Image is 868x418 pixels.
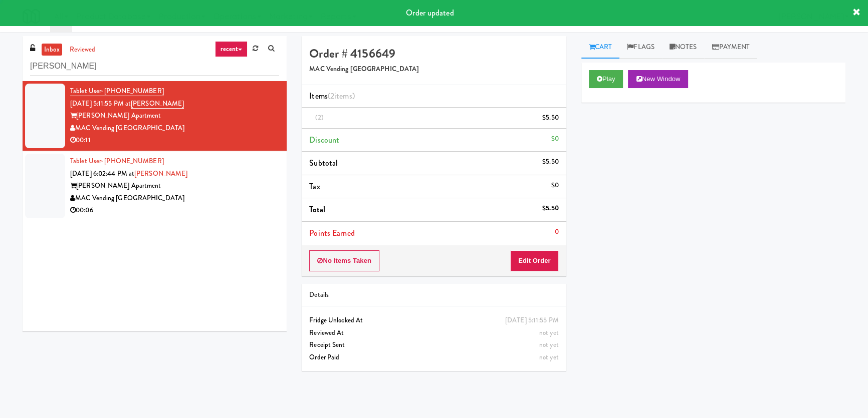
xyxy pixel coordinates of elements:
span: Subtotal [309,157,338,169]
span: not yet [539,340,559,349]
div: [PERSON_NAME] Apartment [70,180,279,192]
div: Details [309,289,558,301]
input: Search vision orders [30,57,279,76]
span: Points Earned [309,227,354,239]
div: [DATE] 5:11:55 PM [505,314,559,327]
span: not yet [539,328,559,337]
div: 00:11 [70,134,279,147]
button: New Window [628,70,688,88]
button: No Items Taken [309,250,379,271]
a: Cart [581,36,620,59]
span: Tax [309,181,320,192]
h5: MAC Vending [GEOGRAPHIC_DATA] [309,66,558,73]
a: [PERSON_NAME] [134,169,187,178]
div: $5.50 [542,156,559,168]
button: Play [589,70,623,88]
span: Discount [309,134,339,146]
a: recent [215,41,248,57]
div: 0 [555,226,559,238]
div: $0 [551,133,558,145]
ng-pluralize: items [334,90,352,102]
div: MAC Vending [GEOGRAPHIC_DATA] [70,122,279,135]
a: Tablet User· [PHONE_NUMBER] [70,156,164,166]
div: Fridge Unlocked At [309,314,558,327]
a: Payment [704,36,757,59]
div: Order Paid [309,351,558,364]
li: Tablet User· [PHONE_NUMBER][DATE] 5:11:55 PM at[PERSON_NAME][PERSON_NAME] ApartmentMAC Vending [G... [23,81,287,151]
span: not yet [539,352,559,362]
button: Edit Order [510,250,559,271]
span: Items [309,90,354,102]
span: [DATE] 6:02:44 PM at [70,169,134,178]
div: [PERSON_NAME] Apartment [70,110,279,122]
a: inbox [42,44,62,56]
span: Total [309,204,325,215]
span: Order updated [406,7,454,19]
div: MAC Vending [GEOGRAPHIC_DATA] [70,192,279,205]
a: [PERSON_NAME] [131,99,184,109]
span: (2) [315,113,323,122]
div: Reviewed At [309,327,558,339]
span: [DATE] 5:11:55 PM at [70,99,131,108]
a: Notes [662,36,705,59]
span: · [PHONE_NUMBER] [101,86,164,96]
a: Tablet User· [PHONE_NUMBER] [70,86,164,96]
h4: Order # 4156649 [309,47,558,60]
div: $5.50 [542,112,559,124]
a: reviewed [67,44,98,56]
div: Receipt Sent [309,339,558,351]
a: Flags [619,36,662,59]
div: 00:06 [70,204,279,217]
span: · [PHONE_NUMBER] [101,156,164,166]
li: Tablet User· [PHONE_NUMBER][DATE] 6:02:44 PM at[PERSON_NAME][PERSON_NAME] ApartmentMAC Vending [G... [23,151,287,221]
div: $0 [551,179,558,192]
div: $5.50 [542,202,559,215]
span: (2 ) [328,90,355,102]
